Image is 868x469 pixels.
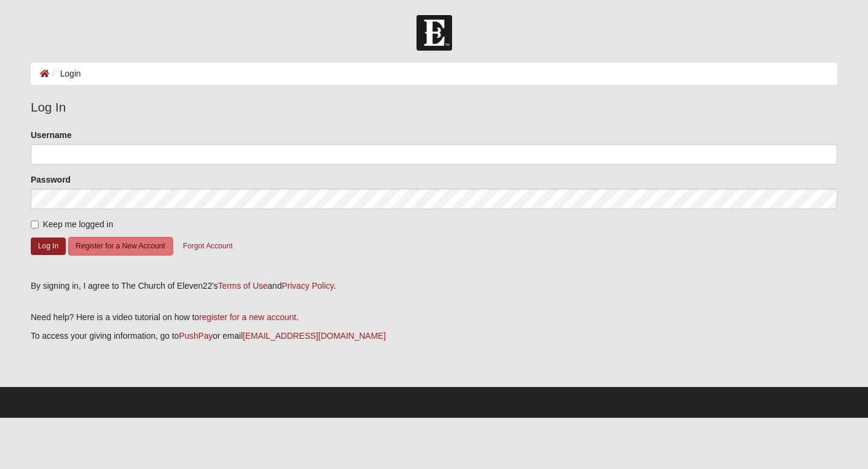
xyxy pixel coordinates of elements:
[281,281,333,291] a: Privacy Policy
[43,219,113,229] span: Keep me logged in
[31,129,72,141] label: Username
[31,98,837,117] legend: Log In
[31,311,837,324] p: Need help? Here is a video tutorial on how to .
[31,174,71,186] label: Password
[68,237,173,256] button: Register for a New Account
[179,331,213,341] a: PushPay
[49,68,81,80] li: Login
[243,331,386,341] a: [EMAIL_ADDRESS][DOMAIN_NAME]
[31,330,837,342] p: To access your giving information, go to or email
[417,15,452,51] img: Church of Eleven22 Logo
[31,221,39,228] input: Keep me logged in
[31,280,837,292] div: By signing in, I agree to The Church of Eleven22's and .
[31,238,66,255] button: Log In
[218,281,268,291] a: Terms of Use
[175,237,241,256] button: Forgot Account
[199,312,296,322] a: register for a new account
